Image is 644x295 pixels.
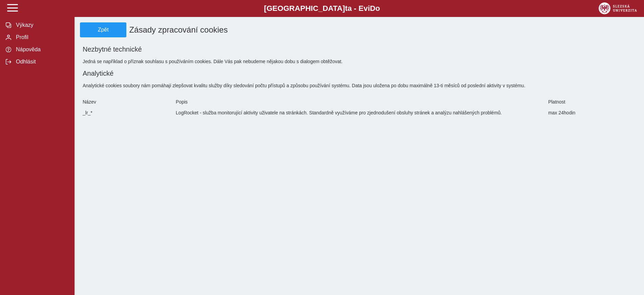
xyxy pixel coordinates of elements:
div: Platnost [545,96,639,107]
b: [GEOGRAPHIC_DATA] a - Evi [20,4,624,13]
h1: Zásady zpracování cookies [126,22,592,37]
div: max 24hodin [545,107,639,118]
img: logo_web_su.png [599,2,637,14]
span: Profil [14,34,69,40]
span: Výkazy [14,22,69,28]
span: Odhlásit [14,59,69,65]
div: Název [80,96,173,107]
div: LogRocket - služba monitorující aktivity uživatele na stránkách. Standardně využíváme pro zjednod... [173,107,545,118]
h2: Analytické [83,70,636,77]
div: Analytické cookies soubory nám pomáhají zlepšovat kvalitu služby díky sledování počtu přístupů a ... [80,80,639,91]
span: o [375,4,380,13]
span: D [370,4,375,13]
span: Zpět [83,27,123,33]
button: Zpět [80,22,126,37]
div: _lr_* [80,107,173,118]
div: Popis [173,96,545,107]
span: t [345,4,347,13]
h2: Nezbytné technické [83,45,636,53]
div: Jedná se například o příznak souhlasu s používáním cookies. Dále Vás pak nebudeme nějakou dobu s ... [80,56,639,67]
span: Nápověda [14,47,69,53]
